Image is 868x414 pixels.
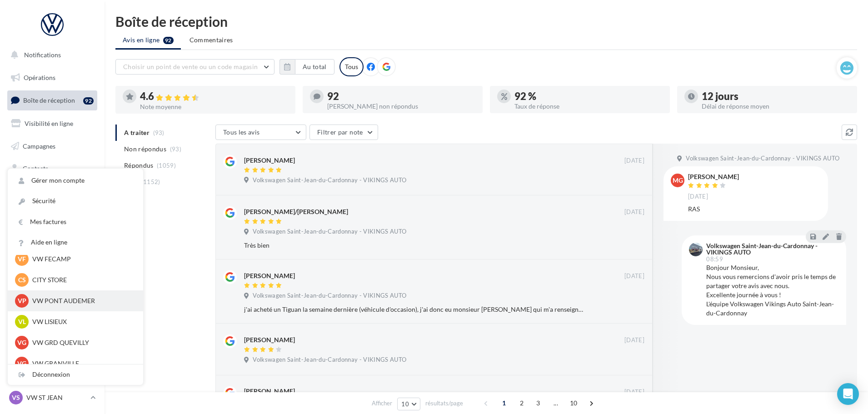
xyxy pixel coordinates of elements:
span: Visibilité en ligne [25,120,73,127]
a: Contacts [5,159,99,178]
span: Afficher [372,399,392,408]
div: Bonjour Monsieur, Nous vous remercions d'avoir pris le temps de partager votre avis avec nous. Ex... [706,263,839,318]
span: VS [12,393,20,402]
a: Campagnes DataOnDemand [5,257,99,284]
span: Contacts [23,165,48,172]
span: (1059) [157,162,176,169]
span: 2 [514,396,529,410]
span: VL [18,317,26,326]
div: RAS [688,205,821,214]
span: [DATE] [624,157,644,165]
span: (93) [170,145,181,153]
p: VW ST JEAN [26,393,87,402]
p: VW PONT AUDEMER [32,296,132,305]
button: Au total [295,59,334,75]
p: VW FECAMP [32,254,132,264]
span: VG [17,359,26,368]
p: VW GRD QUEVILLY [32,338,132,347]
span: CS [18,275,26,284]
span: Répondus [124,161,154,170]
span: [DATE] [624,272,644,280]
span: [DATE] [624,336,644,344]
span: VG [17,338,26,347]
button: Filtrer par note [309,125,378,140]
span: 10 [566,396,581,410]
a: Sécurité [8,191,143,211]
span: ... [549,396,563,410]
span: Volkswagen Saint-Jean-du-Cardonnay - VIKINGS AUTO [686,155,839,163]
span: Notifications [24,51,61,59]
div: 12 jours [702,91,850,101]
div: [PERSON_NAME]/[PERSON_NAME] [244,207,348,216]
div: [PERSON_NAME] [244,335,295,344]
a: PLV et print personnalisable [5,227,99,254]
span: Campagnes [23,142,55,150]
span: VP [18,296,26,305]
div: Déconnexion [8,364,143,385]
span: MG [673,176,683,185]
div: [PERSON_NAME] [244,271,295,280]
a: Médiathèque [5,182,99,201]
p: VW GRANVILLE [32,359,132,368]
span: Volkswagen Saint-Jean-du-Cardonnay - VIKINGS AUTO [253,176,406,185]
div: Très bien [244,241,585,250]
span: Volkswagen Saint-Jean-du-Cardonnay - VIKINGS AUTO [253,292,406,300]
div: 92 [327,91,475,101]
div: Open Intercom Messenger [837,383,859,405]
button: Tous les avis [215,125,306,140]
span: Tous les avis [223,128,260,136]
a: VS VW ST JEAN [7,389,97,406]
div: [PERSON_NAME] [688,174,739,180]
span: Boîte de réception [23,96,75,104]
a: Calendrier [5,205,99,224]
div: Tous [339,57,364,76]
span: [DATE] [688,193,708,201]
a: Visibilité en ligne [5,114,99,133]
a: Mes factures [8,212,143,232]
span: (1152) [141,178,160,185]
div: Délai de réponse moyen [702,103,850,110]
button: 10 [397,398,420,410]
span: 08:59 [706,256,723,262]
a: Campagnes [5,137,99,156]
div: Volkswagen Saint-Jean-du-Cardonnay - VIKINGS AUTO [706,243,837,255]
span: VF [18,254,26,264]
a: Boîte de réception92 [5,90,99,110]
span: 3 [531,396,545,410]
span: 10 [401,400,409,408]
div: j'ai acheté un Tiguan la semaine dernière (véhicule d'occasion), j'ai donc eu monsieur [PERSON_NA... [244,305,585,314]
span: résultats/page [425,399,463,408]
div: [PERSON_NAME] non répondus [327,103,475,110]
span: Commentaires [190,35,233,45]
div: Note moyenne [140,104,288,110]
span: Non répondus [124,145,166,154]
a: Gérer mon compte [8,170,143,191]
a: Opérations [5,68,99,87]
span: Volkswagen Saint-Jean-du-Cardonnay - VIKINGS AUTO [253,356,406,364]
div: [PERSON_NAME] [244,387,295,396]
div: Boîte de réception [115,15,857,28]
button: Choisir un point de vente ou un code magasin [115,59,274,75]
div: Taux de réponse [514,103,663,110]
a: Aide en ligne [8,232,143,253]
div: 92 % [514,91,663,101]
p: VW LISIEUX [32,317,132,326]
span: Volkswagen Saint-Jean-du-Cardonnay - VIKINGS AUTO [253,228,406,236]
span: Opérations [24,74,55,81]
p: CITY STORE [32,275,132,284]
span: [DATE] [624,208,644,216]
div: 4.6 [140,91,288,102]
span: [DATE] [624,388,644,396]
span: 1 [497,396,511,410]
button: Au total [279,59,334,75]
span: Choisir un point de vente ou un code magasin [123,63,258,70]
div: [PERSON_NAME] [244,156,295,165]
div: 92 [83,97,94,105]
button: Notifications [5,45,95,65]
